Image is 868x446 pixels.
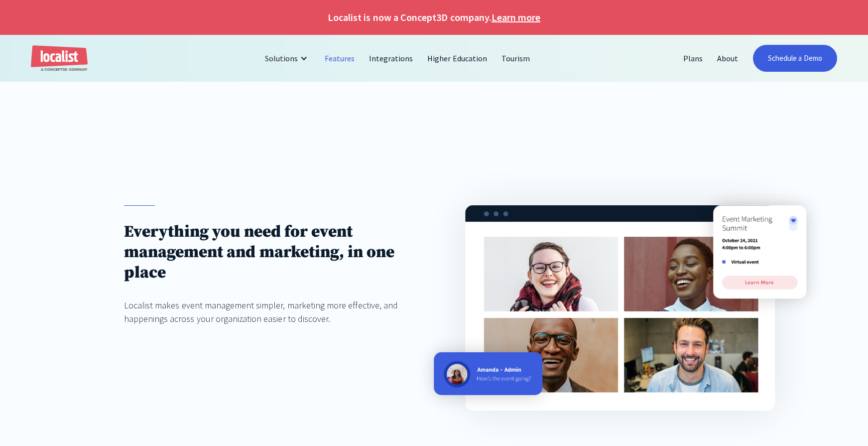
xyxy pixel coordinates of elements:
a: Learn more [492,10,540,25]
div: Solutions [257,46,318,70]
a: Integrations [362,46,420,70]
a: Plans [676,46,710,70]
a: home [31,45,88,72]
div: Solutions [265,52,298,64]
a: Features [318,46,362,70]
h1: Everything you need for event management and marketing, in one place [124,222,403,283]
a: Tourism [495,46,537,70]
a: Schedule a Demo [753,45,837,72]
a: Higher Education [420,46,495,70]
div: Localist makes event management simpler, marketing more effective, and happenings across your org... [124,298,403,325]
a: About [710,46,745,70]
